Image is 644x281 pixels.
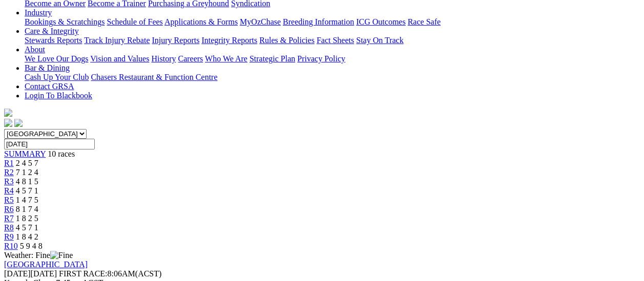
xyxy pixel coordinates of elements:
[50,251,73,260] img: Fine
[25,8,52,17] a: Industry
[14,119,23,127] img: twitter.svg
[25,17,105,26] a: Bookings & Scratchings
[16,177,38,186] span: 4 8 1 5
[16,186,38,195] span: 4 5 7 1
[4,177,14,186] a: R3
[4,139,95,149] input: Select date
[25,91,92,100] a: Login To Blackbook
[4,205,14,213] a: R6
[4,260,88,269] a: [GEOGRAPHIC_DATA]
[178,54,203,63] a: Careers
[59,269,107,278] span: FIRST RACE:
[25,73,89,81] a: Cash Up Your Club
[240,17,281,26] a: MyOzChase
[4,269,31,278] span: [DATE]
[16,168,38,177] span: 7 1 2 4
[4,119,12,127] img: facebook.svg
[25,36,640,45] div: Care & Integrity
[205,54,247,63] a: Who We Are
[16,223,38,232] span: 4 5 7 1
[407,17,440,26] a: Race Safe
[25,54,88,63] a: We Love Our Dogs
[4,186,14,195] a: R4
[25,17,640,27] div: Industry
[297,54,345,63] a: Privacy Policy
[259,36,315,45] a: Rules & Policies
[152,36,199,45] a: Injury Reports
[4,168,14,177] a: R2
[317,36,354,45] a: Fact Sheets
[20,242,43,250] span: 5 9 4 8
[151,54,176,63] a: History
[4,232,14,241] a: R9
[4,223,14,232] a: R8
[4,196,14,204] a: R5
[4,251,73,260] span: Weather: Fine
[164,17,238,26] a: Applications & Forms
[25,45,45,54] a: About
[4,109,12,117] img: logo-grsa-white.png
[25,27,79,35] a: Care & Integrity
[16,232,38,241] span: 1 8 4 2
[4,242,18,250] a: R10
[201,36,257,45] a: Integrity Reports
[91,73,217,81] a: Chasers Restaurant & Function Centre
[4,214,14,223] a: R7
[16,205,38,213] span: 8 1 7 4
[4,269,57,278] span: [DATE]
[4,159,14,167] a: R1
[356,17,405,26] a: ICG Outcomes
[25,73,640,82] div: Bar & Dining
[90,54,149,63] a: Vision and Values
[25,63,70,72] a: Bar & Dining
[16,159,38,167] span: 2 4 5 7
[25,36,82,45] a: Stewards Reports
[59,269,161,278] span: 8:06AM(ACST)
[107,17,162,26] a: Schedule of Fees
[16,196,38,204] span: 1 4 7 5
[48,149,75,158] span: 10 races
[250,54,295,63] a: Strategic Plan
[16,214,38,223] span: 1 8 2 5
[25,82,74,91] a: Contact GRSA
[84,36,150,45] a: Track Injury Rebate
[25,54,640,63] div: About
[356,36,403,45] a: Stay On Track
[283,17,354,26] a: Breeding Information
[4,149,46,158] a: SUMMARY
